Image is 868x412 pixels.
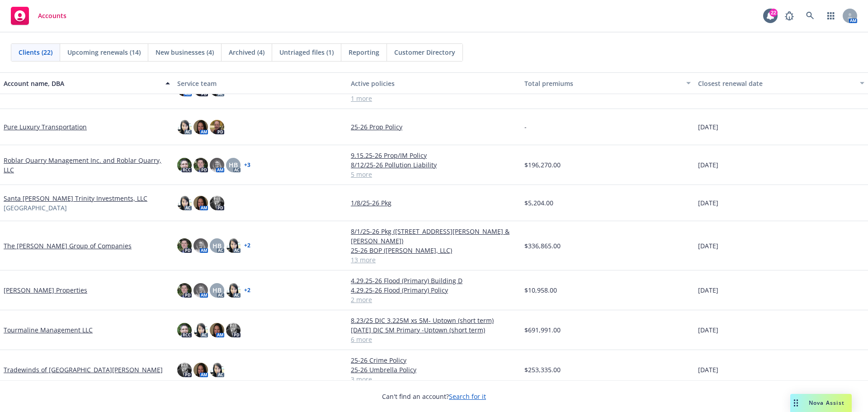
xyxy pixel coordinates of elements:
[177,158,192,172] img: photo
[4,156,170,175] a: Roblar Quarry Management Inc. and Roblar Quarry, LLC
[7,3,70,28] a: Accounts
[790,394,802,412] div: Drag to move
[351,170,517,179] a: 5 more
[38,12,66,19] span: Accounts
[698,198,718,208] span: [DATE]
[351,295,517,304] a: 2 more
[210,120,224,134] img: photo
[698,365,718,374] span: [DATE]
[4,365,163,374] a: Tradewinds of [GEOGRAPHIC_DATA][PERSON_NAME]
[177,120,192,134] img: photo
[524,365,561,374] span: $253,335.00
[4,285,87,295] a: [PERSON_NAME] Properties
[698,241,718,251] span: [DATE]
[244,288,250,293] a: + 2
[19,47,52,57] span: Clients (22)
[244,243,250,248] a: + 2
[822,7,840,25] a: Switch app
[193,196,208,210] img: photo
[177,283,192,298] img: photo
[351,316,517,325] a: 8.23/25 DIC 3.225M xs 5M- Uptown (short term)
[394,47,455,57] span: Customer Directory
[4,241,132,251] a: The [PERSON_NAME] Group of Companies
[698,325,718,335] span: [DATE]
[244,162,250,168] a: + 3
[212,285,222,295] span: HB
[177,79,344,88] div: Service team
[524,122,527,132] span: -
[4,194,147,203] a: Santa [PERSON_NAME] Trinity Investments, LLC
[177,196,192,210] img: photo
[351,79,517,88] div: Active policies
[177,238,192,253] img: photo
[4,203,67,213] span: [GEOGRAPHIC_DATA]
[193,120,208,134] img: photo
[351,255,517,265] a: 13 more
[351,325,517,335] a: [DATE] DIC 5M Primary -Uptown (short term)
[809,399,844,407] span: Nova Assist
[193,283,208,298] img: photo
[524,285,557,295] span: $10,958.00
[229,47,264,57] span: Archived (4)
[524,160,561,170] span: $196,270.00
[801,7,819,25] a: Search
[351,335,517,344] a: 6 more
[193,238,208,253] img: photo
[698,160,718,170] span: [DATE]
[524,241,561,251] span: $336,865.00
[229,160,238,170] span: HB
[351,94,517,103] a: 1 more
[212,241,222,251] span: HB
[349,47,379,57] span: Reporting
[780,7,798,25] a: Report a Bug
[177,323,192,337] img: photo
[193,323,208,337] img: photo
[193,158,208,172] img: photo
[790,394,852,412] button: Nova Assist
[524,79,681,88] div: Total premiums
[524,325,561,335] span: $691,991.00
[210,158,224,172] img: photo
[698,122,718,132] span: [DATE]
[210,363,224,377] img: photo
[351,285,517,295] a: 4.29.25-26 Flood (Primary) Policy
[226,283,241,298] img: photo
[193,363,208,377] img: photo
[351,374,517,384] a: 3 more
[521,72,694,94] button: Total premiums
[156,47,214,57] span: New businesses (4)
[351,355,517,365] a: 25-26 Crime Policy
[226,323,241,337] img: photo
[226,238,241,253] img: photo
[698,285,718,295] span: [DATE]
[279,47,334,57] span: Untriaged files (1)
[210,196,224,210] img: photo
[4,122,87,132] a: Pure Luxury Transportation
[351,151,517,160] a: 9.15.25-26 Prop/IM Policy
[382,392,486,401] span: Can't find an account?
[351,227,517,246] a: 8/1/25-26 Pkg ([STREET_ADDRESS][PERSON_NAME] & [PERSON_NAME])
[351,365,517,374] a: 25-26 Umbrella Policy
[694,72,868,94] button: Closest renewal date
[351,276,517,285] a: 4.29.25-26 Flood (Primary) Building D
[698,79,854,88] div: Closest renewal date
[210,323,224,337] img: photo
[347,72,521,94] button: Active policies
[769,9,778,17] div: 22
[351,198,517,208] a: 1/8/25-26 Pkg
[4,79,160,88] div: Account name, DBA
[351,246,517,255] a: 25-26 BOP ([PERSON_NAME], LLC)
[4,325,93,335] a: Tourmaline Management LLC
[351,122,517,132] a: 25-26 Prop Policy
[449,392,486,401] a: Search for it
[351,160,517,170] a: 8/12/25-26 Pollution Liability
[524,198,553,208] span: $5,204.00
[67,47,141,57] span: Upcoming renewals (14)
[177,363,192,377] img: photo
